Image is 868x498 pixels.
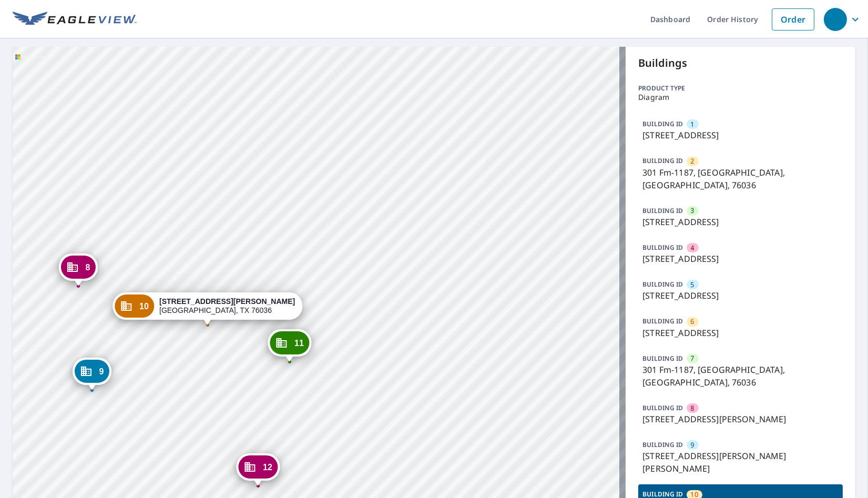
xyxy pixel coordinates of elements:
span: 12 [263,463,272,471]
span: 2 [691,156,695,166]
div: Dropped pin, building 12, Commercial property, 848 S Hampton Rd Crowley, TX 76036 [236,453,280,486]
p: [STREET_ADDRESS] [642,252,839,265]
p: [STREET_ADDRESS][PERSON_NAME][PERSON_NAME] [642,450,839,475]
p: BUILDING ID [642,280,683,289]
p: Product type [638,84,843,93]
p: BUILDING ID [642,440,683,449]
p: Diagram [638,93,843,101]
div: [GEOGRAPHIC_DATA], TX 76036 [159,297,295,315]
span: 3 [691,206,695,216]
span: 8 [691,403,695,413]
span: 5 [691,280,695,290]
span: 8 [86,263,90,271]
p: BUILDING ID [642,317,683,326]
p: [STREET_ADDRESS] [642,129,839,141]
span: 9 [99,368,104,375]
span: 7 [691,353,695,363]
div: Dropped pin, building 10, Commercial property, 848 S Hampton Rd Crowley, TX 76036 [113,292,302,325]
p: 301 Fm-1187, [GEOGRAPHIC_DATA], [GEOGRAPHIC_DATA], 76036 [642,166,839,191]
p: BUILDING ID [642,354,683,363]
p: [STREET_ADDRESS] [642,216,839,228]
span: 4 [691,243,695,253]
p: BUILDING ID [642,156,683,165]
span: 11 [294,339,304,347]
a: Order [772,8,814,31]
p: BUILDING ID [642,119,683,128]
span: 1 [691,119,695,129]
p: 301 Fm-1187, [GEOGRAPHIC_DATA], [GEOGRAPHIC_DATA], 76036 [642,363,839,389]
span: 9 [691,440,695,450]
strong: [STREET_ADDRESS][PERSON_NAME] [159,297,295,306]
span: 10 [139,302,149,310]
p: [STREET_ADDRESS] [642,327,839,339]
p: BUILDING ID [642,403,683,412]
p: [STREET_ADDRESS][PERSON_NAME] [642,413,839,425]
div: Dropped pin, building 9, Commercial property, 848 S Hampton Rd Crowley, TX 76036-3636 [73,358,111,390]
div: Dropped pin, building 11, Commercial property, 848 S Hampton Rd Crowley, TX 76036-3636 [268,329,311,362]
p: BUILDING ID [642,243,683,252]
p: BUILDING ID [642,206,683,215]
p: [STREET_ADDRESS] [642,289,839,302]
img: EV Logo [13,12,137,27]
div: Dropped pin, building 8, Commercial property, 129 Magnolia Estates St Crowley, TX 76036-2872 [59,253,98,286]
p: Buildings [638,55,843,71]
span: 6 [691,317,695,327]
